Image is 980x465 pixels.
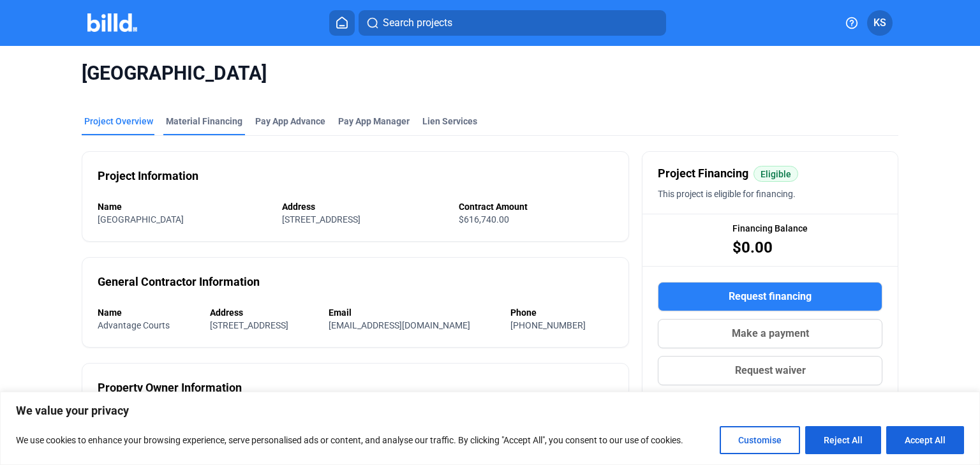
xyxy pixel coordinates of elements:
div: Pay App Advance [255,115,325,128]
span: This project is eligible for financing. [658,189,796,199]
p: We use cookies to enhance your browsing experience, serve personalised ads or content, and analys... [16,432,683,448]
span: Project Financing [658,165,748,182]
span: Request waiver [735,363,806,378]
span: $616,740.00 [459,214,509,225]
div: Material Financing [166,115,242,128]
div: Address [282,200,446,213]
div: Project Information [98,167,198,185]
div: Name [98,306,197,319]
img: Billd Company Logo [87,13,138,32]
button: Request financing [658,282,882,311]
button: Customise [720,426,800,454]
span: [GEOGRAPHIC_DATA] [82,61,898,85]
button: Search projects [359,10,666,36]
span: [PHONE_NUMBER] [510,320,586,330]
span: Financing Balance [732,222,808,235]
span: [EMAIL_ADDRESS][DOMAIN_NAME] [329,320,470,330]
span: [STREET_ADDRESS] [210,320,288,330]
div: Property Owner Information [98,379,242,397]
button: Make a payment [658,319,882,348]
button: Accept All [886,426,964,454]
div: Contract Amount [459,200,613,213]
span: $0.00 [732,237,773,258]
p: We value your privacy [16,403,964,418]
span: Search projects [383,15,452,31]
span: [STREET_ADDRESS] [282,214,360,225]
div: Project Overview [84,115,153,128]
div: General Contractor Information [98,273,260,291]
span: Advantage Courts [98,320,170,330]
span: KS [873,15,886,31]
span: [GEOGRAPHIC_DATA] [98,214,184,225]
div: Name [98,200,269,213]
div: Address [210,306,316,319]
button: Request waiver [658,356,882,385]
button: KS [867,10,893,36]
div: Email [329,306,498,319]
mat-chip: Eligible [754,166,798,182]
span: Pay App Manager [338,115,410,128]
span: Make a payment [732,326,809,341]
button: Reject All [805,426,881,454]
div: Lien Services [422,115,477,128]
div: Phone [510,306,613,319]
span: Request financing [729,289,812,304]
